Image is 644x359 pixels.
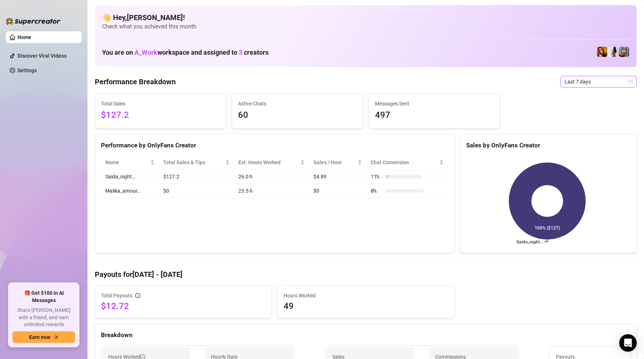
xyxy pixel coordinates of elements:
td: $0 [309,184,366,198]
img: Malika_amour [608,47,618,57]
span: 497 [375,108,494,122]
span: info-circle [135,293,140,298]
a: Discover Viral Videos [17,53,67,59]
div: Open Intercom Messenger [619,334,637,352]
span: Active Chats [238,100,357,108]
span: $12.72 [101,300,265,312]
span: Hours Worked [284,292,448,300]
span: Sales / Hour [313,158,356,166]
span: Messages Sent [375,100,494,108]
td: 23.5 h [234,184,309,198]
button: Earn nowarrow-right [12,331,75,343]
td: Malika_amour… [101,184,159,198]
span: Earn now [29,334,50,340]
span: 60 [238,108,357,122]
span: Check what you achieved this month [102,23,629,31]
span: Total Sales [101,100,220,108]
span: 0 % [371,187,382,195]
td: $4.89 [309,170,366,184]
span: A_Work [134,49,157,56]
img: Saida_night [597,47,607,57]
a: Settings [17,67,37,73]
img: logo-BBDzfeDw.svg [6,18,61,25]
span: 3 [239,49,242,56]
span: Share [PERSON_NAME] with a friend, and earn unlimited rewards [12,307,75,328]
th: Name [101,155,159,170]
h4: 👋 Hey, [PERSON_NAME] ! [102,12,629,23]
div: Performance by OnlyFans Creator [101,140,448,150]
span: Total Sales & Tips [163,158,224,166]
span: calendar [628,80,633,84]
td: Saida_night… [101,170,159,184]
td: $127.2 [159,170,234,184]
h1: You are on workspace and assigned to creators [102,49,269,57]
span: arrow-right [53,335,58,340]
td: 26.0 h [234,170,309,184]
span: 11 % [371,173,382,181]
span: $127.2 [101,108,220,122]
img: Ag [619,47,629,57]
h4: Payouts for [DATE] - [DATE] [95,269,637,279]
span: Name [105,158,149,166]
th: Sales / Hour [309,155,366,170]
span: 49 [284,300,448,312]
div: Sales by OnlyFans Creator [466,140,631,150]
span: Chat Conversion [371,158,438,166]
div: Est. Hours Worked [238,158,299,166]
a: Home [17,34,31,40]
td: $0 [159,184,234,198]
th: Chat Conversion [366,155,448,170]
h4: Performance Breakdown [95,77,176,87]
text: Saida_night… [516,239,543,244]
span: Total Payouts [101,292,132,300]
span: 🎁 Get $100 in AI Messages [12,290,75,304]
th: Total Sales & Tips [159,155,234,170]
span: Last 7 days [565,76,632,87]
div: Breakdown [101,330,631,340]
